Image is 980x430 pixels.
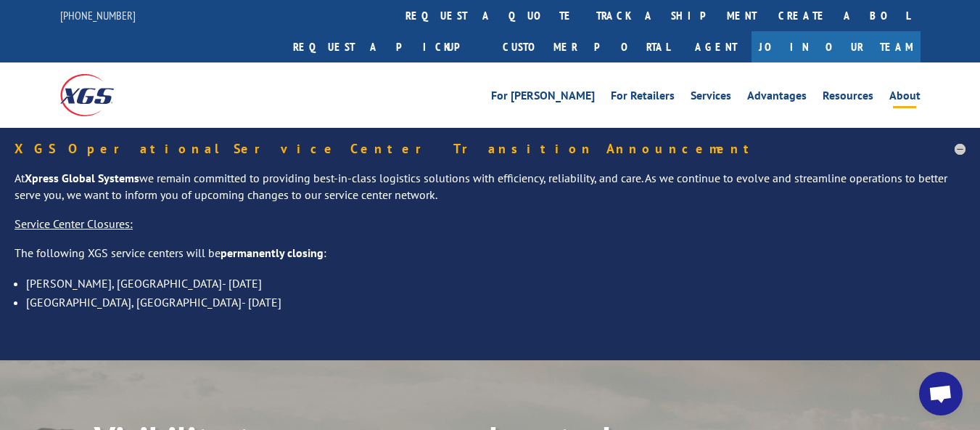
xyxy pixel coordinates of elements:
strong: permanently closing [221,246,324,260]
a: About [889,90,921,106]
a: [PHONE_NUMBER] [60,8,136,23]
a: Join Our Team [752,31,921,62]
p: The following XGS service centers will be : [15,245,965,274]
a: Resources [823,90,873,106]
li: [PERSON_NAME], [GEOGRAPHIC_DATA]- [DATE] [26,274,965,293]
a: Open chat [919,372,963,415]
a: Customer Portal [492,31,680,62]
a: For [PERSON_NAME] [491,90,595,106]
a: Services [691,90,731,106]
a: For Retailers [611,90,675,106]
strong: Xpress Global Systems [25,171,139,185]
h5: XGS Operational Service Center Transition Announcement [15,142,965,155]
p: At we remain committed to providing best-in-class logistics solutions with efficiency, reliabilit... [15,170,965,216]
a: Agent [680,31,752,62]
u: Service Center Closures: [15,216,133,231]
a: Request a pickup [282,31,492,62]
a: Advantages [747,90,807,106]
li: [GEOGRAPHIC_DATA], [GEOGRAPHIC_DATA]- [DATE] [26,293,965,312]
